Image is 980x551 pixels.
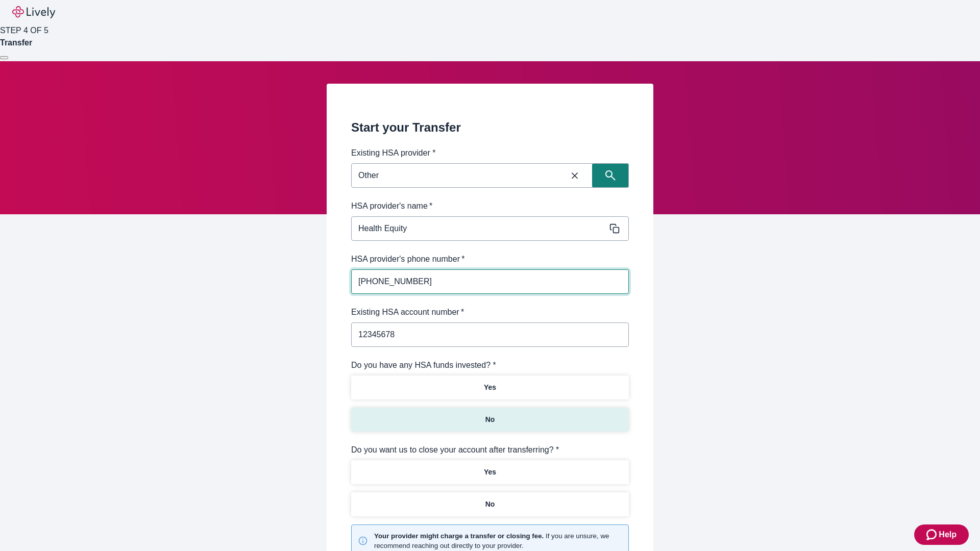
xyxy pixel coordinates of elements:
[351,118,629,137] h2: Start your Transfer
[351,147,435,159] label: Existing HSA provider *
[484,467,496,478] p: Yes
[484,382,496,393] p: Yes
[351,460,629,484] button: Yes
[351,253,464,265] label: HSA provider's phone number
[351,375,629,399] button: Yes
[570,170,580,181] svg: Close icon
[485,414,495,425] p: No
[374,531,622,550] small: If you are unsure, we recommend reaching out directly to your provider.
[939,529,957,541] span: Help
[926,529,939,541] svg: Zendesk support icon
[351,306,464,318] label: Existing HSA account number
[351,359,496,371] label: Do you have any HSA funds invested? *
[609,223,620,234] svg: Copy to clipboard
[12,6,55,18] img: Lively
[351,271,629,292] input: (555) 555-5555
[607,221,622,236] button: Copy message content to clipboard
[605,170,616,181] svg: Search icon
[592,163,629,188] button: Search icon
[351,444,559,456] label: Do you want us to close your account after transferring? *
[374,532,544,540] strong: Your provider might charge a transfer or closing fee.
[351,200,432,212] label: HSA provider's name
[485,499,495,510] p: No
[351,408,629,432] button: No
[351,492,629,516] button: No
[557,164,592,187] button: Close icon
[354,168,557,183] input: Search input
[914,524,969,545] button: Zendesk support iconHelp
